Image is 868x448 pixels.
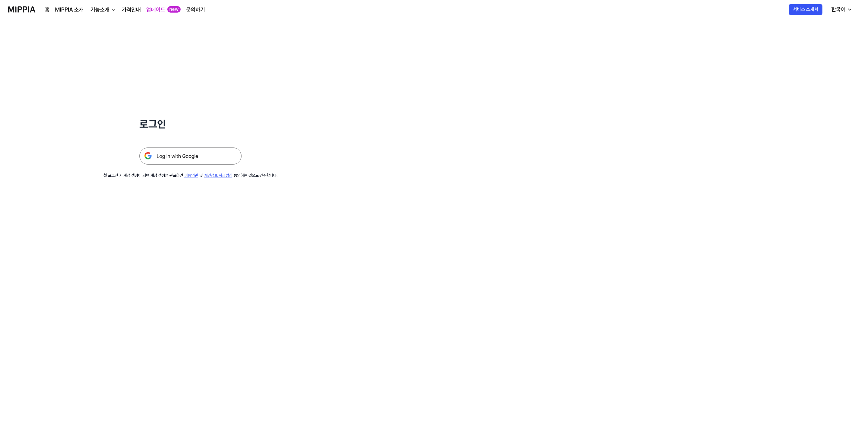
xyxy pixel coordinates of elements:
h1: 로그인 [139,117,241,131]
button: 서비스 소개서 [789,4,822,15]
a: 문의하기 [186,6,205,14]
button: 기능소개 [89,6,116,14]
a: 업데이트 [146,6,165,14]
div: 한국어 [830,5,847,14]
div: 기능소개 [89,6,111,14]
a: MIPPIA 소개 [55,6,84,14]
div: 첫 로그인 시 계정 생성이 되며 계정 생성을 완료하면 및 동의하는 것으로 간주합니다. [103,173,278,178]
a: 가격안내 [122,6,141,14]
a: 홈 [45,6,50,14]
img: 구글 로그인 버튼 [139,148,241,165]
a: 개인정보 취급방침 [204,173,232,178]
button: 한국어 [826,3,856,16]
div: new [167,6,181,13]
a: 이용약관 [184,173,198,178]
